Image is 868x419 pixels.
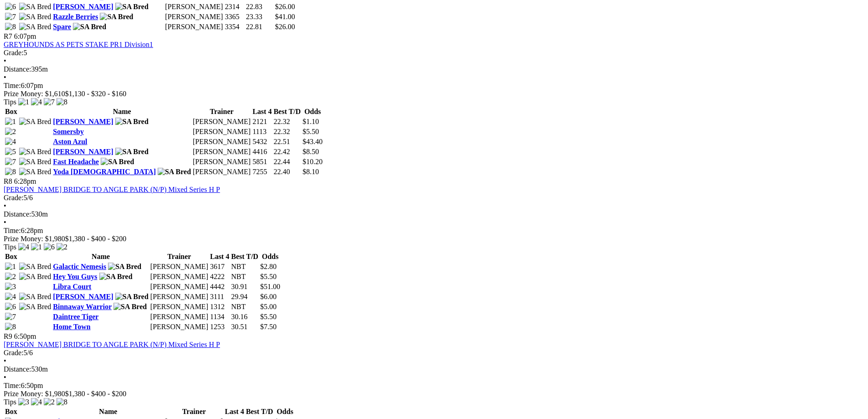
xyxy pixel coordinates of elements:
[303,128,319,135] span: $5.50
[53,263,106,270] a: Galactic Nemesis
[150,282,209,291] td: [PERSON_NAME]
[231,272,259,281] td: NBT
[65,90,127,98] span: $1,130 - $320 - $160
[246,12,274,21] td: 23.33
[4,194,864,202] div: 5/6
[273,147,301,156] td: 22.42
[18,398,29,406] img: 3
[115,293,149,301] img: SA Bred
[52,107,191,116] th: Name
[113,303,147,311] img: SA Bred
[192,137,251,146] td: [PERSON_NAME]
[210,252,230,261] th: Last 4
[65,235,127,243] span: $1,380 - $400 - $200
[5,263,16,271] img: 1
[108,263,141,271] img: SA Bred
[150,302,209,311] td: [PERSON_NAME]
[5,303,16,311] img: 6
[5,323,16,331] img: 8
[5,273,16,281] img: 2
[224,12,244,21] td: 3365
[5,253,17,260] span: Box
[4,49,864,57] div: 5
[4,218,6,226] span: •
[150,292,209,301] td: [PERSON_NAME]
[19,168,51,176] img: SA Bred
[4,82,864,90] div: 6:07pm
[4,373,6,381] span: •
[4,365,31,373] span: Distance:
[14,332,36,340] span: 6:50pm
[303,148,319,155] span: $8.50
[303,168,319,176] span: $8.10
[5,168,16,176] img: 8
[4,202,6,210] span: •
[158,168,191,176] img: SA Bred
[4,49,24,57] span: Grade:
[275,13,295,21] span: $41.00
[4,332,12,340] span: R9
[303,158,323,166] span: $10.20
[150,312,209,321] td: [PERSON_NAME]
[56,98,67,106] img: 8
[210,292,230,301] td: 3111
[5,13,16,21] img: 7
[19,148,51,156] img: SA Bred
[53,168,156,176] a: Yoda [DEMOGRAPHIC_DATA]
[303,118,319,125] span: $1.10
[4,73,6,81] span: •
[19,3,51,11] img: SA Bred
[192,117,251,126] td: [PERSON_NAME]
[65,390,127,398] span: $1,380 - $400 - $200
[192,157,251,166] td: [PERSON_NAME]
[31,398,42,406] img: 4
[5,283,16,291] img: 3
[192,167,251,176] td: [PERSON_NAME]
[53,148,113,155] a: [PERSON_NAME]
[19,273,51,281] img: SA Bred
[19,23,51,31] img: SA Bred
[231,262,259,271] td: NBT
[224,407,244,416] th: Last 4
[19,13,51,21] img: SA Bred
[274,407,295,416] th: Odds
[260,252,281,261] th: Odds
[52,252,149,261] th: Name
[4,227,864,235] div: 6:28pm
[273,157,301,166] td: 22.44
[4,341,220,348] a: [PERSON_NAME] BRIDGE TO ANGLE PARK (N/P) Mixed Series H P
[192,107,251,116] th: Trainer
[275,3,295,10] span: $26.00
[252,107,272,116] th: Last 4
[4,32,12,40] span: R7
[99,273,133,281] img: SA Bred
[4,98,16,106] span: Tips
[4,227,21,234] span: Time:
[53,273,97,280] a: Hey You Guys
[164,12,223,21] td: [PERSON_NAME]
[4,365,864,373] div: 530m
[4,349,24,357] span: Grade:
[53,283,91,290] a: Libra Court
[150,262,209,271] td: [PERSON_NAME]
[260,283,280,290] span: $51.00
[164,22,223,31] td: [PERSON_NAME]
[14,32,36,40] span: 6:07pm
[302,107,323,116] th: Odds
[150,252,209,261] th: Trainer
[192,147,251,156] td: [PERSON_NAME]
[4,349,864,357] div: 5/6
[4,398,16,406] span: Tips
[273,167,301,176] td: 22.40
[53,13,98,21] a: Razzle Berries
[260,303,277,310] span: $5.00
[252,147,272,156] td: 4416
[73,23,106,31] img: SA Bred
[210,262,230,271] td: 3617
[14,177,36,185] span: 6:28pm
[19,303,51,311] img: SA Bred
[273,127,301,136] td: 22.32
[273,137,301,146] td: 22.51
[4,65,31,73] span: Distance:
[260,313,277,321] span: $5.50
